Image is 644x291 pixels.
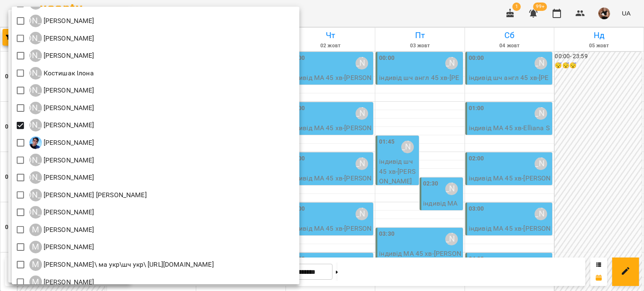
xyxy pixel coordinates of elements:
[29,119,94,131] div: Курбанова Софія
[29,119,42,131] div: [PERSON_NAME]
[42,190,147,200] p: [PERSON_NAME] [PERSON_NAME]
[29,136,94,149] div: Легоша Олексій
[42,225,94,235] p: [PERSON_NAME]
[29,84,94,97] a: [PERSON_NAME] [PERSON_NAME]
[42,16,94,26] p: [PERSON_NAME]
[29,206,42,219] div: [PERSON_NAME]
[29,154,94,166] div: Литвин Галина
[29,171,94,184] div: Луньова Ганна
[29,119,94,131] a: [PERSON_NAME] [PERSON_NAME]
[29,49,94,62] a: [PERSON_NAME] [PERSON_NAME]
[29,102,94,114] div: Кропотова Антоніна
[29,224,94,236] div: Марина Альхімович
[42,155,94,165] p: [PERSON_NAME]
[42,138,94,148] p: [PERSON_NAME]
[42,85,94,95] p: [PERSON_NAME]
[29,84,42,97] div: [PERSON_NAME]
[29,49,94,62] div: Кордон Олена
[29,136,94,149] a: Л [PERSON_NAME]
[42,120,94,130] p: [PERSON_NAME]
[29,224,94,236] a: М [PERSON_NAME]
[42,51,94,61] p: [PERSON_NAME]
[29,15,94,27] a: [PERSON_NAME] [PERSON_NAME]
[29,276,42,288] div: М
[29,189,42,201] div: [PERSON_NAME]
[42,68,94,78] p: Костишак Ілона
[29,241,94,253] div: Медюх Руслана
[29,276,94,288] div: Мосюра Лариса
[42,242,94,252] p: [PERSON_NAME]
[29,171,42,184] div: [PERSON_NAME]
[42,173,94,183] p: [PERSON_NAME]
[42,277,94,287] p: [PERSON_NAME]
[42,33,94,44] p: [PERSON_NAME]
[29,32,94,44] div: Кожевнікова Наталія
[29,189,147,201] a: [PERSON_NAME] [PERSON_NAME] [PERSON_NAME]
[29,154,94,166] a: [PERSON_NAME] [PERSON_NAME]
[29,32,94,44] a: [PERSON_NAME] [PERSON_NAME]
[29,258,42,271] div: М
[29,102,42,114] div: [PERSON_NAME]
[29,241,94,253] a: М [PERSON_NAME]
[29,258,214,271] div: Мойсук Надія\ ма укр\шч укр\ https://us06web.zoom.us/j/84559859332
[42,260,214,270] p: [PERSON_NAME]\ ма укр\шч укр\ [URL][DOMAIN_NAME]
[29,276,94,288] a: М [PERSON_NAME]
[29,49,42,62] div: [PERSON_NAME]
[42,207,94,217] p: [PERSON_NAME]
[29,67,94,80] div: Костишак Ілона
[29,171,94,184] a: [PERSON_NAME] [PERSON_NAME]
[29,258,214,271] a: М [PERSON_NAME]\ ма укр\шч укр\ [URL][DOMAIN_NAME]
[29,136,42,149] img: Л
[29,15,42,27] div: [PERSON_NAME]
[29,206,94,219] a: [PERSON_NAME] [PERSON_NAME]
[42,103,94,113] p: [PERSON_NAME]
[29,189,147,201] div: Ліпатьєва Ольга
[29,67,94,80] a: [PERSON_NAME] Костишак Ілона
[29,154,42,166] div: [PERSON_NAME]
[29,32,42,44] div: [PERSON_NAME]
[29,224,42,236] div: М
[29,67,42,80] div: [PERSON_NAME]
[29,102,94,114] a: [PERSON_NAME] [PERSON_NAME]
[29,15,94,27] div: Коваль Юлія
[29,241,42,253] div: М
[29,206,94,219] div: Лісняк Оксана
